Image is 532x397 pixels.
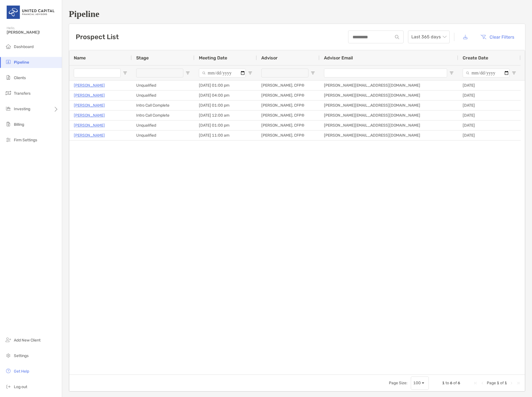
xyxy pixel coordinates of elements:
span: Billing [14,122,24,127]
div: Next Page [509,381,514,385]
div: [DATE] 01:00 pm [194,81,257,90]
span: Clients [14,76,26,80]
div: [DATE] [458,130,521,140]
span: Investing [14,107,30,111]
input: Meeting Date Filter Input [199,69,246,77]
span: Add New Client [14,338,40,343]
div: [PERSON_NAME], CFP® [257,91,320,100]
img: add_new_client icon [5,336,12,343]
div: [PERSON_NAME][EMAIL_ADDRESS][DOMAIN_NAME] [320,120,458,130]
div: [PERSON_NAME][EMAIL_ADDRESS][DOMAIN_NAME] [320,110,458,120]
img: pipeline icon [5,59,12,65]
button: Open Filter Menu [248,71,252,75]
button: Open Filter Menu [512,71,516,75]
div: Page Size [411,376,429,390]
img: investing icon [5,105,12,112]
span: of [453,381,457,385]
div: [DATE] 04:00 pm [194,91,257,100]
div: Intro Call Complete [132,110,194,120]
div: Unqualified [132,130,194,140]
div: [PERSON_NAME], CFP® [257,100,320,110]
a: [PERSON_NAME] [74,92,105,99]
div: [DATE] [458,91,521,100]
span: Transfers [14,91,31,96]
div: [DATE] 01:00 pm [194,120,257,130]
div: [DATE] [458,100,521,110]
div: [PERSON_NAME][EMAIL_ADDRESS][DOMAIN_NAME] [320,81,458,90]
span: Settings [14,353,29,358]
input: Create Date Filter Input [463,69,510,77]
h3: Prospect List [76,33,119,41]
img: firm-settings icon [5,136,12,143]
div: Page Size: [389,381,407,385]
img: input icon [395,35,399,39]
input: Advisor Email Filter Input [324,69,447,77]
button: Open Filter Menu [449,71,454,75]
div: [PERSON_NAME], CFP® [257,81,320,90]
img: United Capital Logo [7,2,55,22]
span: 1 [442,381,445,385]
div: Unqualified [132,81,194,90]
h1: Pipeline [69,9,525,19]
button: Open Filter Menu [311,71,315,75]
span: Advisor [261,55,278,61]
button: Clear Filters [476,31,518,43]
img: dashboard icon [5,43,12,50]
a: [PERSON_NAME] [74,102,105,109]
div: [DATE] [458,110,521,120]
div: [PERSON_NAME][EMAIL_ADDRESS][DOMAIN_NAME] [320,91,458,100]
div: [PERSON_NAME][EMAIL_ADDRESS][DOMAIN_NAME] [320,130,458,140]
img: settings icon [5,352,12,359]
span: Stage [136,55,149,61]
span: [PERSON_NAME]! [7,30,59,35]
div: [PERSON_NAME][EMAIL_ADDRESS][DOMAIN_NAME] [320,100,458,110]
div: Last Page [516,381,520,385]
input: Name Filter Input [74,69,121,77]
div: First Page [473,381,478,385]
span: Firm Settings [14,138,37,142]
img: get-help icon [5,368,12,374]
div: [PERSON_NAME], CFP® [257,120,320,130]
span: of [500,381,504,385]
img: logout icon [5,383,12,390]
img: billing icon [5,121,12,127]
span: 1 [497,381,499,385]
div: [DATE] 12:00 am [194,110,257,120]
span: Dashboard [14,44,34,49]
span: Advisor Email [324,55,353,61]
span: Last 365 days [411,31,446,43]
span: 1 [505,381,507,385]
span: Pipeline [14,60,29,65]
div: Intro Call Complete [132,100,194,110]
div: Unqualified [132,91,194,100]
span: Name [74,55,86,61]
div: Previous Page [480,381,485,385]
div: [DATE] 11:00 am [194,130,257,140]
span: 6 [458,381,460,385]
span: 6 [450,381,452,385]
img: transfers icon [5,90,12,96]
a: [PERSON_NAME] [74,122,105,129]
img: clients icon [5,74,12,81]
span: Create Date [463,55,488,61]
a: [PERSON_NAME] [74,82,105,89]
span: Page [487,381,496,385]
span: Meeting Date [199,55,227,61]
div: [DATE] 01:00 pm [194,100,257,110]
span: Log out [14,385,27,389]
div: [DATE] [458,120,521,130]
a: [PERSON_NAME] [74,112,105,119]
div: Unqualified [132,120,194,130]
span: to [445,381,449,385]
div: [DATE] [458,81,521,90]
a: [PERSON_NAME] [74,132,105,139]
button: Open Filter Menu [123,71,127,75]
span: Get Help [14,369,29,374]
div: 100 [413,381,421,385]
